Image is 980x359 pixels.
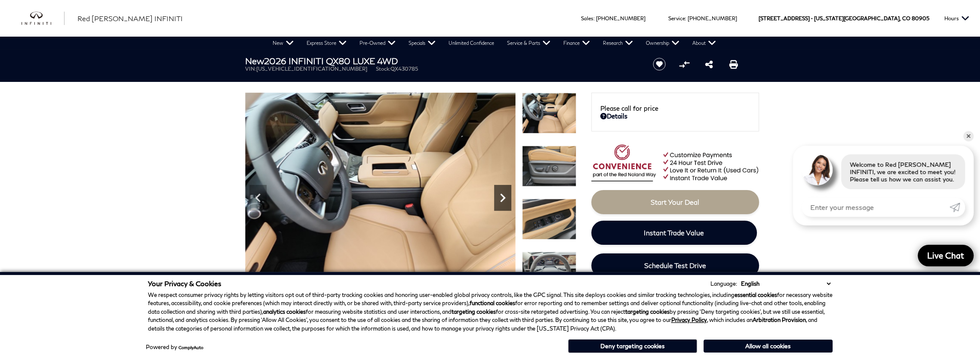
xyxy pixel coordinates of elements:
button: Allow all cookies [704,340,833,353]
span: Start Your Deal [651,198,699,206]
a: Share this New 2026 INFINITI QX80 LUXE 4WD [705,59,713,69]
a: [PHONE_NUMBER] [688,15,737,22]
a: Privacy Policy [671,316,707,323]
div: Powered by [146,344,203,350]
strong: Arbitration Provision [753,316,806,323]
span: VIN: [245,66,256,72]
a: Service & Parts [501,37,557,50]
a: ComplyAuto [178,345,203,350]
span: Instant Trade Value [644,228,704,237]
h1: 2026 INFINITI QX80 LUXE 4WD [245,56,639,66]
a: Research [596,37,639,50]
a: Unlimited Confidence [442,37,501,50]
a: Print this New 2026 INFINITI QX80 LUXE 4WD [729,59,738,69]
span: Service [668,15,685,22]
a: Submit [949,198,965,217]
strong: New [245,56,264,66]
strong: functional cookies [470,300,515,306]
span: Your Privacy & Cookies [148,279,221,287]
span: Please call for price [600,104,658,112]
a: [PHONE_NUMBER] [596,15,645,22]
div: Language: [710,281,737,287]
span: [US_VEHICLE_IDENTIFICATION_NUMBER] [256,66,367,72]
button: Compare Vehicle [678,58,691,71]
span: Live Chat [923,250,968,261]
a: Express Store [300,37,353,50]
img: New 2026 ANTHRACITE GRAY INFINITI LUXE 4WD image 10 [245,93,516,296]
strong: essential cookies [734,291,777,298]
strong: targeting cookies [452,308,496,315]
div: Welcome to Red [PERSON_NAME] INFINITI, we are excited to meet you! Please tell us how we can assi... [841,154,965,189]
span: Red [PERSON_NAME] INFINITI [77,14,183,22]
img: New 2026 ANTHRACITE GRAY INFINITI LUXE 4WD image 10 [522,93,576,134]
input: Enter your message [802,198,949,217]
span: : [685,15,686,22]
button: Save vehicle [650,57,669,71]
a: Instant Trade Value [591,221,757,245]
a: infiniti [22,12,65,25]
img: Agent profile photo [802,154,833,185]
span: Stock: [376,66,390,72]
a: Specials [402,37,442,50]
a: About [686,37,722,50]
a: Schedule Test Drive [591,253,759,278]
a: Finance [557,37,596,50]
a: Live Chat [918,245,974,266]
span: : [593,15,595,22]
span: QX430785 [390,66,418,72]
a: Red [PERSON_NAME] INFINITI [77,13,183,24]
strong: targeting cookies [625,308,670,315]
nav: Main Navigation [266,37,722,50]
button: Deny targeting cookies [568,339,697,353]
img: New 2026 ANTHRACITE GRAY INFINITI LUXE 4WD image 11 [522,146,576,187]
a: New [266,37,300,50]
a: Details [600,112,750,120]
img: INFINITI [22,12,65,25]
p: We respect consumer privacy rights by letting visitors opt out of third-party tracking cookies an... [148,291,833,333]
span: Schedule Test Drive [644,261,706,269]
span: Sales [581,15,593,22]
a: Start Your Deal [591,190,759,214]
strong: analytics cookies [263,308,306,315]
a: Pre-Owned [353,37,402,50]
a: [STREET_ADDRESS] • [US_STATE][GEOGRAPHIC_DATA], CO 80905 [759,15,929,22]
div: Next [494,185,511,211]
img: New 2026 ANTHRACITE GRAY INFINITI LUXE 4WD image 13 [522,252,576,293]
select: Language Select [739,279,833,288]
img: New 2026 ANTHRACITE GRAY INFINITI LUXE 4WD image 12 [522,199,576,240]
div: Previous [249,185,267,211]
a: Ownership [639,37,686,50]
